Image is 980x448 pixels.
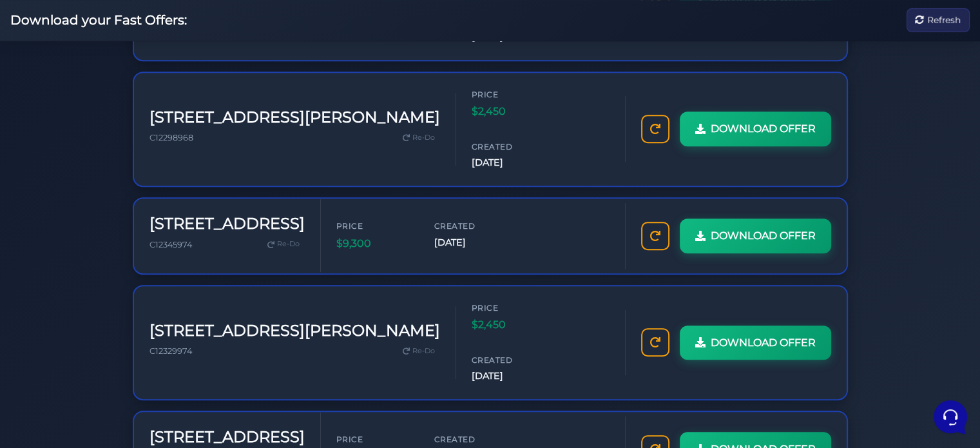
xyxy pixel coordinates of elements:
[160,183,237,193] a: Open Help Center
[472,317,549,333] span: $2,450
[21,131,237,157] button: Start a Conversation
[680,112,831,146] a: DOWNLOAD OFFER
[149,133,193,142] span: C12298968
[711,228,816,244] span: DOWNLOAD OFFER
[149,428,305,447] h3: [STREET_ADDRESS]
[10,10,216,52] h2: Hello [PERSON_NAME] 👋
[205,93,237,104] p: 4mo ago
[434,220,512,232] span: Created
[472,103,549,120] span: $2,450
[149,346,192,356] span: C12329974
[111,347,148,359] p: Messages
[54,93,197,106] span: Aura
[21,94,46,120] img: dark
[472,88,549,101] span: Price
[168,329,247,359] button: Help
[472,369,549,384] span: [DATE]
[336,433,414,445] span: Price
[412,346,435,357] span: Re-Do
[434,433,512,445] span: Created
[398,130,440,146] a: Re-Do
[472,155,549,170] span: [DATE]
[472,302,549,314] span: Price
[149,215,305,233] h3: [STREET_ADDRESS]
[927,14,961,28] span: Refresh
[200,347,216,359] p: Help
[412,132,435,144] span: Re-Do
[434,235,512,250] span: [DATE]
[149,240,192,249] span: C12345974
[208,72,237,83] a: See all
[90,329,169,359] button: Messages
[93,139,180,150] span: Start a Conversation
[149,108,440,127] h3: [STREET_ADDRESS][PERSON_NAME]
[149,322,440,340] h3: [STREET_ADDRESS][PERSON_NAME]
[336,220,414,232] span: Price
[711,121,816,137] span: DOWNLOAD OFFER
[472,354,549,366] span: Created
[931,398,970,436] iframe: Customerly Messenger Launcher
[680,219,831,253] a: DOWNLOAD OFFER
[472,141,549,153] span: Created
[21,72,104,83] span: Your Conversations
[10,13,187,28] h2: Download your Fast Offers:
[336,235,414,252] span: $9,300
[54,108,197,121] p: You: nope. It's still happening
[680,326,831,360] a: DOWNLOAD OFFER
[907,8,970,32] button: Refresh
[39,347,61,359] p: Home
[711,335,816,351] span: DOWNLOAD OFFER
[262,236,305,253] a: Re-Do
[21,183,88,193] span: Find an Answer
[398,343,440,360] a: Re-Do
[277,239,300,250] span: Re-Do
[10,329,90,359] button: Home
[29,211,211,224] input: Search for an Article...
[15,88,242,126] a: AuraYou:nope. It's still happening4mo ago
